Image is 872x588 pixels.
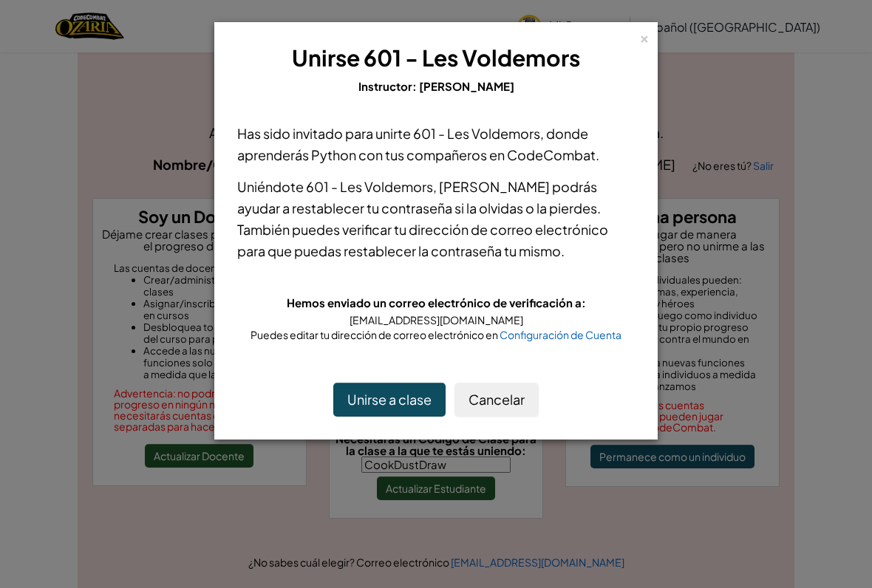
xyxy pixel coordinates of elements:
span: Python [311,146,356,163]
span: 601 - Les Voldemors [306,178,433,195]
span: 601 - Les Voldemors [413,125,540,142]
button: Cancelar [454,383,539,417]
span: 601 - Les Voldemors [364,44,580,72]
a: Configuración de Cuenta [500,328,621,341]
span: con tus compañeros en CodeCombat. [356,146,599,163]
div: × [639,29,650,44]
span: [PERSON_NAME] [419,79,514,93]
button: Unirse a clase [333,383,446,417]
span: Unirse [292,44,360,72]
span: Uniéndote [237,178,306,195]
span: Hemos enviado un correo electrónico de verificación a: [287,295,586,310]
span: Has sido invitado para unirte [237,125,413,142]
div: [EMAIL_ADDRESS][DOMAIN_NAME] [237,312,635,327]
span: [PERSON_NAME] [439,178,550,195]
span: Instructor: [358,79,419,93]
span: , [433,178,439,195]
span: Puedes editar tu dirección de correo electrónico en [251,328,500,341]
